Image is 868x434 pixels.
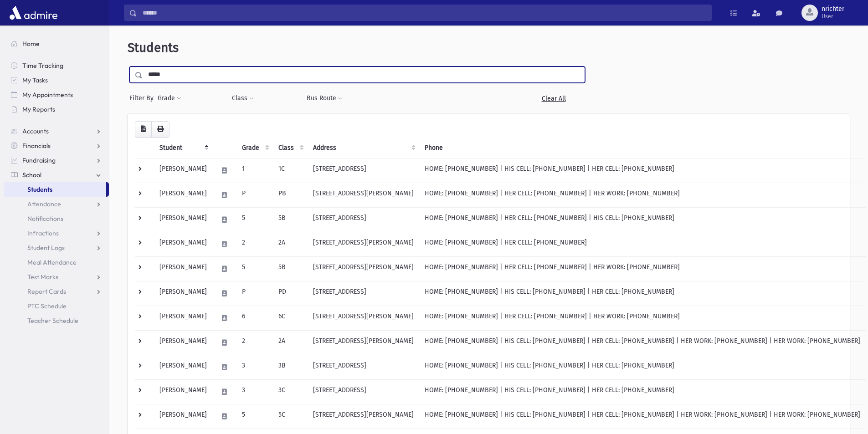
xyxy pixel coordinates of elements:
td: [PERSON_NAME] [154,207,212,232]
a: My Appointments [4,87,109,102]
td: HOME: [PHONE_NUMBER] | HIS CELL: [PHONE_NUMBER] | HER CELL: [PHONE_NUMBER] | HER WORK: [PHONE_NUM... [419,330,866,355]
td: [STREET_ADDRESS] [308,158,419,183]
td: [PERSON_NAME] [154,355,212,379]
td: 2A [273,330,308,355]
span: Accounts [22,127,49,135]
a: Clear All [522,90,585,107]
td: [PERSON_NAME] [154,183,212,207]
td: [PERSON_NAME] [154,330,212,355]
span: My Reports [22,105,55,113]
th: Grade: activate to sort column ascending [236,138,273,158]
td: HOME: [PHONE_NUMBER] | HIS CELL: [PHONE_NUMBER] | HER CELL: [PHONE_NUMBER] [419,281,866,306]
span: Home [22,40,40,48]
a: Test Marks [4,270,109,284]
th: Address: activate to sort column ascending [308,138,419,158]
span: Financials [22,142,51,150]
td: [PERSON_NAME] [154,281,212,306]
a: Notifications [4,211,109,226]
td: [STREET_ADDRESS][PERSON_NAME] [308,256,419,281]
td: HOME: [PHONE_NUMBER] | HER CELL: [PHONE_NUMBER] | HIS CELL: [PHONE_NUMBER] [419,207,866,232]
span: Report Cards [27,287,66,296]
td: 5 [236,256,273,281]
a: PTC Schedule [4,299,109,313]
td: [STREET_ADDRESS] [308,379,419,404]
span: Students [128,40,179,55]
th: Class: activate to sort column ascending [273,138,308,158]
span: Test Marks [27,273,58,281]
a: Fundraising [4,153,109,168]
td: [STREET_ADDRESS][PERSON_NAME] [308,232,419,256]
a: Meal Attendance [4,255,109,270]
button: CSV [135,121,152,138]
td: [PERSON_NAME] [154,306,212,330]
span: Fundraising [22,156,56,164]
span: Student Logs [27,244,65,252]
td: 6 [236,306,273,330]
span: My Tasks [22,76,48,84]
a: Attendance [4,197,109,211]
a: My Reports [4,102,109,117]
td: [STREET_ADDRESS] [308,355,419,379]
td: 2 [236,232,273,256]
td: [STREET_ADDRESS][PERSON_NAME] [308,404,419,429]
td: 5B [273,256,308,281]
a: My Tasks [4,73,109,87]
span: Teacher Schedule [27,317,78,325]
td: HOME: [PHONE_NUMBER] | HER CELL: [PHONE_NUMBER] [419,232,866,256]
th: Student: activate to sort column descending [154,138,212,158]
td: 5C [273,404,308,429]
td: PB [273,183,308,207]
img: AdmirePro [7,4,60,22]
a: Students [4,182,106,197]
td: HOME: [PHONE_NUMBER] | HIS CELL: [PHONE_NUMBER] | HER CELL: [PHONE_NUMBER] [419,158,866,183]
span: Meal Attendance [27,258,77,266]
td: [STREET_ADDRESS][PERSON_NAME] [308,183,419,207]
td: HOME: [PHONE_NUMBER] | HIS CELL: [PHONE_NUMBER] | HER CELL: [PHONE_NUMBER] | HER WORK: [PHONE_NUM... [419,404,866,429]
td: HOME: [PHONE_NUMBER] | HER CELL: [PHONE_NUMBER] | HER WORK: [PHONE_NUMBER] [419,183,866,207]
td: 1C [273,158,308,183]
td: HOME: [PHONE_NUMBER] | HIS CELL: [PHONE_NUMBER] | HER CELL: [PHONE_NUMBER] [419,355,866,379]
td: 3C [273,379,308,404]
span: Attendance [27,200,61,208]
button: Grade [157,90,182,107]
td: 5 [236,207,273,232]
a: Time Tracking [4,58,109,73]
button: Bus Route [306,90,343,107]
span: My Appointments [22,91,73,99]
td: [STREET_ADDRESS] [308,281,419,306]
td: [PERSON_NAME] [154,404,212,429]
td: [PERSON_NAME] [154,379,212,404]
td: 1 [236,158,273,183]
a: Report Cards [4,284,109,299]
td: 2A [273,232,308,256]
td: HOME: [PHONE_NUMBER] | HER CELL: [PHONE_NUMBER] | HER WORK: [PHONE_NUMBER] [419,306,866,330]
td: 3B [273,355,308,379]
td: [STREET_ADDRESS] [308,207,419,232]
span: Students [27,185,52,194]
td: [PERSON_NAME] [154,256,212,281]
span: School [22,171,41,179]
input: Search [137,5,711,21]
td: HOME: [PHONE_NUMBER] | HIS CELL: [PHONE_NUMBER] | HER CELL: [PHONE_NUMBER] [419,379,866,404]
span: PTC Schedule [27,302,67,310]
td: 3 [236,355,273,379]
a: Teacher Schedule [4,313,109,328]
span: Time Tracking [22,61,63,70]
span: Filter By [129,93,157,103]
td: HOME: [PHONE_NUMBER] | HER CELL: [PHONE_NUMBER] | HER WORK: [PHONE_NUMBER] [419,256,866,281]
td: [STREET_ADDRESS][PERSON_NAME] [308,330,419,355]
span: Infractions [27,229,59,237]
span: User [822,13,844,20]
a: Student Logs [4,240,109,255]
td: 3 [236,379,273,404]
span: nrichter [822,5,844,13]
td: 5B [273,207,308,232]
td: [STREET_ADDRESS][PERSON_NAME] [308,306,419,330]
button: Print [151,121,169,138]
span: Notifications [27,214,63,223]
a: School [4,168,109,182]
td: [PERSON_NAME] [154,158,212,183]
td: P [236,183,273,207]
a: Accounts [4,124,109,138]
th: Phone [419,138,866,158]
